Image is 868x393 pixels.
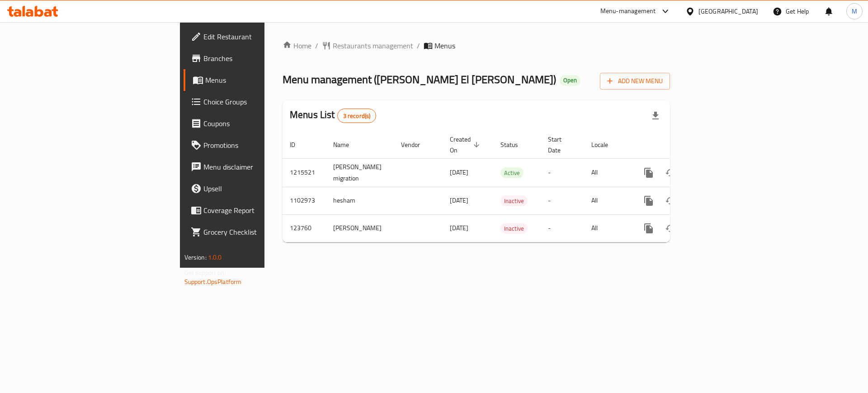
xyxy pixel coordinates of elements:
[290,108,376,123] h2: Menus List
[638,218,660,239] button: more
[203,118,318,129] span: Coupons
[290,139,307,150] span: ID
[548,134,573,156] span: Start Date
[326,158,394,187] td: [PERSON_NAME] migration
[500,223,528,234] span: Inactive
[203,227,318,237] span: Grocery Checklist
[184,178,325,199] a: Upsell
[660,190,681,212] button: Change Status
[203,31,318,42] span: Edit Restaurant
[184,91,325,113] a: Choice Groups
[283,69,556,90] span: Menu management ( [PERSON_NAME] El [PERSON_NAME] )
[203,53,318,64] span: Branches
[500,223,528,234] div: Inactive
[584,214,631,242] td: All
[184,69,325,91] a: Menus
[338,112,376,120] span: 3 record(s)
[184,267,226,279] span: Get support on:
[638,190,660,212] button: more
[208,251,222,263] span: 1.0.0
[184,134,325,156] a: Promotions
[203,96,318,107] span: Choice Groups
[541,187,584,214] td: -
[283,131,732,242] table: enhanced table
[205,75,318,85] span: Menus
[660,162,681,184] button: Change Status
[337,109,377,123] div: Total records count
[326,187,394,214] td: hesham
[500,195,528,206] div: Inactive
[607,76,663,87] span: Add New Menu
[203,161,318,172] span: Menu disclaimer
[450,134,482,156] span: Created On
[852,6,857,16] span: M
[184,251,207,263] span: Version:
[560,76,580,84] span: Open
[450,166,468,178] span: [DATE]
[500,167,524,178] div: Active
[184,156,325,178] a: Menu disclaimer
[638,162,660,184] button: more
[450,222,468,234] span: [DATE]
[584,158,631,187] td: All
[450,194,468,206] span: [DATE]
[645,105,666,127] div: Export file
[500,168,524,178] span: Active
[203,140,318,151] span: Promotions
[541,158,584,187] td: -
[283,40,670,51] nav: breadcrumb
[417,40,420,51] li: /
[322,40,413,51] a: Restaurants management
[184,26,325,47] a: Edit Restaurant
[600,6,656,17] div: Menu-management
[203,183,318,194] span: Upsell
[333,40,413,51] span: Restaurants management
[203,205,318,216] span: Coverage Report
[184,221,325,243] a: Grocery Checklist
[333,139,361,150] span: Name
[184,113,325,134] a: Coupons
[401,139,432,150] span: Vendor
[584,187,631,214] td: All
[184,199,325,221] a: Coverage Report
[560,75,580,86] div: Open
[631,131,732,159] th: Actions
[184,276,242,288] a: Support.OpsPlatform
[541,214,584,242] td: -
[500,196,528,206] span: Inactive
[698,6,758,16] div: [GEOGRAPHIC_DATA]
[500,139,530,150] span: Status
[660,218,681,239] button: Change Status
[434,40,455,51] span: Menus
[184,47,325,69] a: Branches
[591,139,620,150] span: Locale
[600,73,670,90] button: Add New Menu
[326,214,394,242] td: [PERSON_NAME]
